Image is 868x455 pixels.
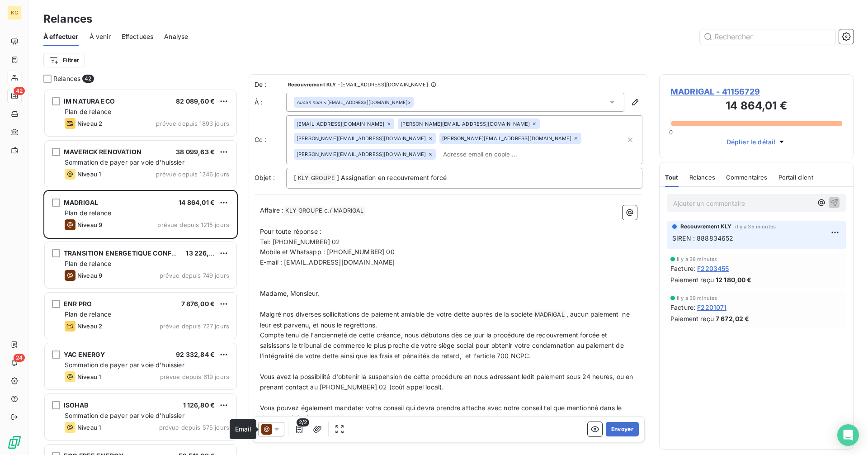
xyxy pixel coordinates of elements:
[160,272,229,279] span: prévue depuis 749 jours
[606,422,639,436] button: Envoyer
[260,238,340,246] span: Tel: [PHONE_NUMBER] 02
[77,322,102,330] span: Niveau 2
[181,300,215,308] span: 7 876,00 €
[183,401,215,409] span: 1 126,80 €
[294,174,296,181] span: [
[439,147,544,161] input: Adresse email en copie ...
[64,300,92,308] span: ENR PRO
[65,108,111,115] span: Plan de relance
[159,424,229,431] span: prévue depuis 575 jours
[689,174,715,181] span: Relances
[77,272,102,279] span: Niveau 9
[64,351,105,358] span: YAC ENERGY
[260,331,626,360] span: Compte tenu de l'ancienneté de cette créance, nous débutons dès ce jour la procédure de recouvrem...
[7,5,22,20] div: KG
[260,227,321,235] span: Pour toute réponse :
[64,148,142,156] span: MAVERICK RENOVATION
[337,174,447,181] span: ] Assignation en recouvrement forcé
[164,32,188,41] span: Analyse
[670,303,695,312] span: Facture :
[7,435,22,450] img: Logo LeanPay
[43,53,85,67] button: Filtrer
[156,171,229,178] span: prévue depuis 1246 jours
[77,171,101,178] span: Niveau 1
[77,221,102,228] span: Niveau 9
[260,373,635,391] span: Vous avez la possibilité d'obtenir la suspension de cette procédure en nous adressant ledit paiem...
[53,74,80,83] span: Relances
[255,135,286,144] label: Cc :
[697,303,726,312] span: F2201071
[176,351,215,358] span: 92 332,84 €
[65,209,111,217] span: Plan de relance
[724,137,789,147] button: Déplier le détail
[297,152,426,157] span: [PERSON_NAME][EMAIL_ADDRESS][DOMAIN_NAME]
[179,199,215,206] span: 14 864,01 €
[176,148,215,156] span: 38 099,63 €
[716,275,752,284] span: 12 180,00 €
[260,289,320,297] span: Madame, Monsieur,
[65,260,111,267] span: Plan de relance
[77,120,102,127] span: Niveau 2
[260,310,632,329] span: , aucun paiement ne leur est parvenu, et nous le regrettons.
[672,234,734,242] span: SIREN : 888834652
[284,206,324,216] span: KLY GROUPE
[255,174,275,181] span: Objet :
[160,322,229,330] span: prévue depuis 727 jours
[716,314,750,323] span: 7 672,02 €
[680,223,731,231] span: Recouvrement KLY
[90,32,111,41] span: À venir
[677,256,717,262] span: il y a 38 minutes
[442,136,571,141] span: [PERSON_NAME][EMAIL_ADDRESS][DOMAIN_NAME]
[288,82,336,87] span: Recouvrement KLY
[297,99,411,105] div: <[EMAIL_ADDRESS][DOMAIN_NAME]>
[7,89,21,103] a: 42
[260,248,395,256] span: Mobile et Whatsapp : [PHONE_NUMBER] 00
[677,295,717,301] span: il y a 39 minutes
[156,120,229,127] span: prévue depuis 1893 jours
[157,221,229,228] span: prévue depuis 1215 jours
[297,121,384,127] span: [EMAIL_ADDRESS][DOMAIN_NAME]
[700,29,835,44] input: Rechercher
[255,80,286,89] span: De :
[670,264,695,273] span: Facture :
[735,224,776,229] span: il y a 35 minutes
[43,32,79,41] span: À effectuer
[64,199,98,206] span: MADRIGAL
[255,98,286,107] label: À :
[670,85,842,98] span: MADRIGAL - 41156729
[186,249,223,257] span: 13 226,68 €
[726,137,776,147] span: Déplier le détail
[65,361,184,369] span: Sommation de payer par voie d'huissier
[65,310,111,318] span: Plan de relance
[533,310,566,320] span: MADRIGAL
[332,206,365,216] span: MADRIGAL
[260,258,395,266] span: E-mail : [EMAIL_ADDRESS][DOMAIN_NAME]
[14,354,25,362] span: 24
[176,97,215,105] span: 82 089,60 €
[65,158,184,166] span: Sommation de payer par voie d'huissier
[122,32,154,41] span: Effectuées
[670,314,714,323] span: Paiement reçu
[82,75,94,83] span: 42
[64,249,213,257] span: TRANSITION ENERGETIQUE CONFORT HABITAT
[64,97,115,105] span: IM NATURA ECO
[77,424,101,431] span: Niveau 1
[297,418,309,427] span: 2/2
[43,11,92,27] h3: Relances
[235,425,251,433] span: Email
[43,89,238,455] div: grid
[65,412,184,419] span: Sommation de payer par voie d'huissier
[297,136,426,141] span: [PERSON_NAME][EMAIL_ADDRESS][DOMAIN_NAME]
[160,373,229,380] span: prévue depuis 619 jours
[837,424,859,446] div: Open Intercom Messenger
[260,206,283,214] span: Affaire :
[697,264,729,273] span: F2203455
[297,173,336,184] span: KLY GROUPE
[778,174,813,181] span: Portail client
[14,87,25,95] span: 42
[77,373,101,380] span: Niveau 1
[669,128,673,136] span: 0
[297,99,322,105] em: Aucun nom
[670,275,714,284] span: Paiement reçu
[665,174,679,181] span: Tout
